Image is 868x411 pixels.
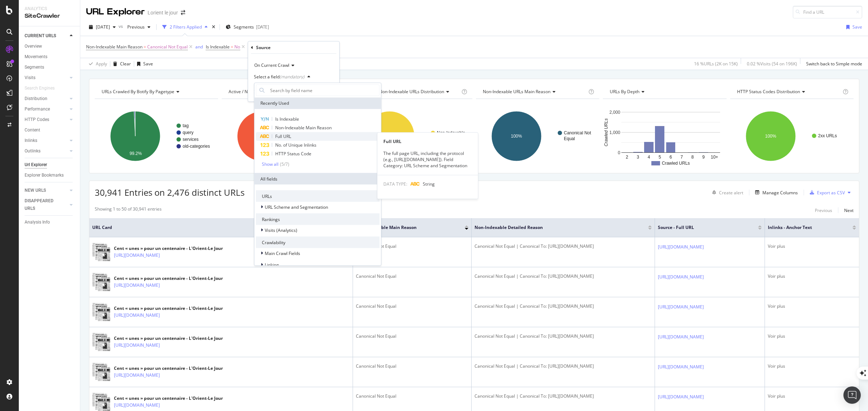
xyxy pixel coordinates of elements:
[25,187,68,194] a: NEW URLS
[609,130,620,135] text: 1,000
[280,74,305,80] div: (mandatory)
[25,197,68,212] a: DISAPPEARED URLS
[25,95,47,103] div: Distribution
[262,161,278,166] div: Show all
[110,58,131,70] button: Clear
[120,61,131,67] div: Clear
[817,190,845,196] div: Export as CSV
[806,61,862,67] div: Switch back to Simple mode
[658,224,748,231] span: Source - Full URL
[114,305,223,312] div: Cent « unes » pour un centenaire - L'Orient-Le Jour
[356,303,468,310] div: Canonical Not Equal
[265,250,300,256] span: Main Crawl Fields
[765,134,776,139] text: 100%
[608,86,720,98] h4: URLs by Depth
[730,105,854,168] div: A chart.
[610,88,639,95] span: URLs by Depth
[356,243,468,250] div: Canonical Not Equal
[143,61,153,67] div: Save
[815,206,832,215] button: Previous
[256,190,380,202] div: URLs
[768,393,856,399] div: Voir plus
[114,365,223,372] div: Cent « unes » pour un centenaire - L'Orient-Le Jour
[25,85,62,92] a: Search Engines
[356,393,468,399] div: Canonical Not Equal
[159,21,210,33] button: 2 Filters Applied
[100,86,212,98] h4: URLs Crawled By Botify By pagetype
[349,105,472,168] svg: A chart.
[736,86,841,98] h4: HTTP Status Codes Distribution
[564,130,591,135] text: Canonical Not
[246,43,275,51] button: Add Filter
[181,10,185,15] div: arrow-right-arrow-left
[254,71,313,83] button: Select a field(mandatory)
[231,44,233,50] span: =
[354,86,460,98] h4: Indexable / Non-Indexable URLs Distribution
[223,21,272,33] button: Segments[DATE]
[475,363,651,369] div: Canonical Not Equal | Canonical To: [URL][DOMAIN_NAME]
[25,105,68,113] a: Performance
[25,6,74,12] div: Analytics
[793,6,862,18] input: Find a URL
[25,32,68,40] a: CURRENT URLS
[762,190,798,196] div: Manage Columns
[148,9,178,16] div: Lorient le jour
[95,105,218,168] div: A chart.
[25,137,37,144] div: Inlinks
[662,161,690,166] text: Crawled URLs
[818,133,837,138] text: 2xx URLs
[275,142,316,148] span: No. of Unique Inlinks
[475,224,637,231] span: Non-Indexable Detailed Reason
[626,155,629,160] text: 2
[378,138,478,144] div: Full URL
[124,21,153,33] button: Previous
[483,88,550,95] span: Non-Indexable URLs Main Reason
[659,155,661,160] text: 5
[254,62,289,68] span: On Current Crawl
[265,204,328,210] span: URL Scheme and Segmentation
[747,61,797,67] div: 0.02 % Visits ( 54 on 196K )
[119,23,124,29] span: vs
[229,88,305,95] span: Active / Not Active URLs (organic - all)
[25,219,75,226] a: Analysis Info
[709,187,743,198] button: Create alert
[658,363,704,371] a: [URL][DOMAIN_NAME]
[692,155,694,160] text: 8
[681,155,683,160] text: 7
[114,395,223,402] div: Cent « unes » pour un centenaire - L'Orient-Le Jour
[25,126,40,134] div: Content
[25,74,68,82] a: Visits
[96,61,107,67] div: Apply
[92,330,110,354] img: main image
[86,21,119,33] button: [DATE]
[86,6,145,18] div: URL Explorer
[25,53,75,61] a: Movements
[147,42,188,52] span: Canonical Not Equal
[475,303,651,310] div: Canonical Not Equal | Canonical To: [URL][DOMAIN_NAME]
[114,252,160,259] a: [URL][DOMAIN_NAME]
[25,53,47,61] div: Movements
[768,243,856,250] div: Voir plus
[114,342,160,349] a: [URL][DOMAIN_NAME]
[711,155,718,160] text: 10+
[378,150,478,169] div: The full page URL, including the protocol (e.g., [URL][DOMAIN_NAME]). Field Category: URL Scheme ...
[25,64,44,71] div: Segments
[25,74,35,82] div: Visits
[114,372,160,379] a: [URL][DOMAIN_NAME]
[25,187,46,194] div: NEW URLS
[95,186,244,198] span: 30,941 Entries on 2,476 distinct URLs
[437,130,465,135] text: Non-Indexable
[114,312,160,319] a: [URL][DOMAIN_NAME]
[170,24,202,30] div: 2 Filters Applied
[183,137,199,142] text: services
[124,24,145,30] span: Previous
[25,126,75,134] a: Content
[768,224,842,231] span: Inlinks - Anchor Text
[481,86,587,98] h4: Non-Indexable URLs Main Reason
[256,44,271,51] div: Source
[356,363,468,369] div: Canonical Not Equal
[234,42,240,52] span: No
[254,75,305,79] div: Select a field
[476,105,599,168] svg: A chart.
